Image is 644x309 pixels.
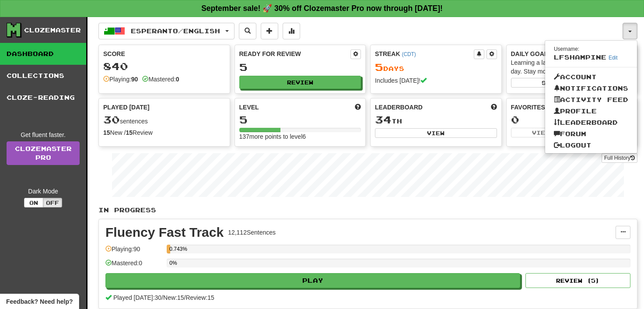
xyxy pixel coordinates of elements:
[239,23,256,39] button: Search sentences
[103,75,138,84] div: Playing:
[131,76,138,83] strong: 90
[103,114,225,126] div: sentences
[169,245,170,253] div: 0.743%
[239,49,351,58] div: Ready for Review
[375,103,423,112] span: Leaderboard
[545,94,637,105] a: Activity Feed
[511,58,633,76] div: Learning a language requires practice every day. Stay motivated!
[511,114,633,125] div: 0
[43,198,62,207] button: Off
[554,46,579,52] small: Username:
[163,294,184,301] span: New: 15
[7,130,80,139] div: Get fluent faster.
[239,132,361,141] div: 137 more points to level 6
[525,273,630,288] button: Review (5)
[545,105,637,117] a: Profile
[375,76,497,85] div: Includes [DATE]!
[554,53,606,61] span: lfshampine
[511,128,571,137] button: View
[375,128,497,138] button: View
[7,141,80,165] a: ClozemasterPro
[103,49,225,58] div: Score
[113,294,161,301] span: Played [DATE]: 30
[375,114,497,126] div: th
[7,187,80,196] div: Dark Mode
[185,294,214,301] span: Review: 15
[6,297,73,306] span: Open feedback widget
[24,26,81,35] div: Clozemaster
[511,49,633,58] div: Daily Goal
[239,114,361,125] div: 5
[105,245,162,259] div: Playing: 90
[545,140,637,151] a: Logout
[105,273,520,288] button: Play
[98,23,234,39] button: Esperanto/English
[98,206,637,214] p: In Progress
[176,76,179,83] strong: 0
[261,23,278,39] button: Add sentence to collection
[103,103,150,112] span: Played [DATE]
[545,128,637,140] a: Forum
[602,153,637,163] button: Full History
[375,62,497,73] div: Day s
[105,259,162,273] div: Mastered: 0
[239,76,361,89] button: Review
[511,78,633,88] button: Seta dailygoal
[355,103,361,112] span: Score more points to level up
[375,113,392,126] span: 34
[511,103,633,112] div: Favorites
[402,51,416,57] a: (CDT)
[103,129,110,136] strong: 15
[545,117,637,128] a: Leaderboard
[201,4,443,13] strong: September sale! 🚀 30% off Clozemaster Pro now through [DATE]!
[103,113,120,126] span: 30
[103,128,225,137] div: New / Review
[103,61,225,72] div: 840
[239,103,259,112] span: Level
[24,198,43,207] button: On
[609,55,618,61] a: Edit
[142,75,179,84] div: Mastered:
[228,228,276,237] div: 12,112 Sentences
[491,103,497,112] span: This week in points, UTC
[375,49,474,58] div: Streak
[184,294,186,301] span: /
[283,23,300,39] button: More stats
[239,62,361,73] div: 5
[161,294,163,301] span: /
[545,71,637,83] a: Account
[131,27,220,35] span: Esperanto / English
[545,83,637,94] a: Notifications
[375,61,383,73] span: 5
[105,226,224,239] div: Fluency Fast Track
[126,129,133,136] strong: 15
